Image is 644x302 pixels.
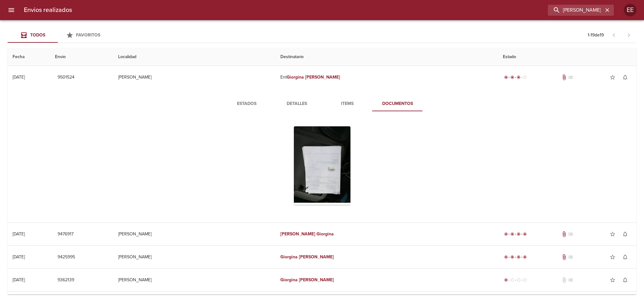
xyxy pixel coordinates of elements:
[113,223,275,245] td: [PERSON_NAME]
[276,100,318,108] span: Detalles
[58,276,74,284] span: 9362139
[55,72,77,83] button: 9501524
[275,66,498,89] td: Ent
[606,228,619,240] button: Agregar a favoritos
[376,100,419,108] span: Documentos
[609,74,616,80] span: star_border
[504,75,508,79] span: radio_button_checked
[622,231,628,237] span: notifications_none
[503,231,528,237] div: Entregado
[55,274,77,286] button: 9362139
[548,5,603,16] input: buscar
[24,5,72,15] h6: Envios realizados
[13,231,25,237] div: [DATE]
[567,74,574,80] span: No tiene pedido asociado
[619,71,631,84] button: Activar notificaciones
[13,254,25,260] div: [DATE]
[13,74,25,80] div: [DATE]
[609,254,616,260] span: star_border
[561,74,567,80] span: Tiene documentos adjuntos
[13,277,25,283] div: [DATE]
[50,48,113,66] th: Envio
[275,48,498,66] th: Destinatario
[510,278,514,282] span: radio_button_unchecked
[561,254,567,260] span: Tiene documentos adjuntos
[58,253,75,261] span: 9425995
[30,32,45,38] span: Todos
[517,232,520,236] span: radio_button_checked
[504,255,508,259] span: radio_button_checked
[8,28,108,43] div: Tabs Envios
[523,278,527,282] span: radio_button_unchecked
[606,71,619,84] button: Agregar a favoritos
[621,28,636,43] span: Pagina siguiente
[606,32,621,38] span: Pagina anterior
[504,232,508,236] span: radio_button_checked
[299,277,334,283] em: [PERSON_NAME]
[609,277,616,283] span: star_border
[280,231,315,237] em: [PERSON_NAME]
[58,230,74,238] span: 9476917
[8,48,50,66] th: Fecha
[606,274,619,286] button: Agregar a favoritos
[113,48,275,66] th: Localidad
[55,228,76,240] button: 9476917
[523,75,527,79] span: radio_button_unchecked
[517,278,520,282] span: radio_button_unchecked
[622,254,628,260] span: notifications_none
[517,75,520,79] span: radio_button_checked
[567,277,574,283] span: No tiene pedido asociado
[624,4,636,16] div: EE
[619,274,631,286] button: Activar notificaciones
[622,277,628,283] span: notifications_none
[619,228,631,240] button: Activar notificaciones
[305,74,340,80] em: [PERSON_NAME]
[504,278,508,282] span: radio_button_checked
[561,231,567,237] span: Tiene documentos adjuntos
[503,277,528,283] div: Generado
[567,254,574,260] span: No tiene pedido asociado
[225,100,268,108] span: Estados
[299,254,334,260] em: [PERSON_NAME]
[316,231,334,237] em: Giorgina
[222,96,423,111] div: Tabs detalle de guia
[624,4,636,16] div: Abrir información de usuario
[561,277,567,283] span: No tiene documentos adjuntos
[498,48,636,66] th: Estado
[113,269,275,291] td: [PERSON_NAME]
[510,75,514,79] span: radio_button_checked
[280,277,298,283] em: Giorgina
[113,66,275,89] td: [PERSON_NAME]
[4,3,19,18] button: menu
[606,251,619,263] button: Agregar a favoritos
[503,74,528,80] div: En viaje
[503,254,528,260] div: Entregado
[523,232,527,236] span: radio_button_checked
[55,251,78,263] button: 9425995
[609,231,616,237] span: star_border
[113,246,275,268] td: [PERSON_NAME]
[588,32,604,38] p: 1 - 19 de 19
[510,255,514,259] span: radio_button_checked
[619,251,631,263] button: Activar notificaciones
[326,100,369,108] span: Items
[58,74,74,81] span: 9501524
[76,32,100,38] span: Favoritos
[567,231,574,237] span: No tiene pedido asociado
[523,255,527,259] span: radio_button_checked
[510,232,514,236] span: radio_button_checked
[622,74,628,80] span: notifications_none
[287,74,304,80] em: Giorgina
[517,255,520,259] span: radio_button_checked
[280,254,298,260] em: Giorgina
